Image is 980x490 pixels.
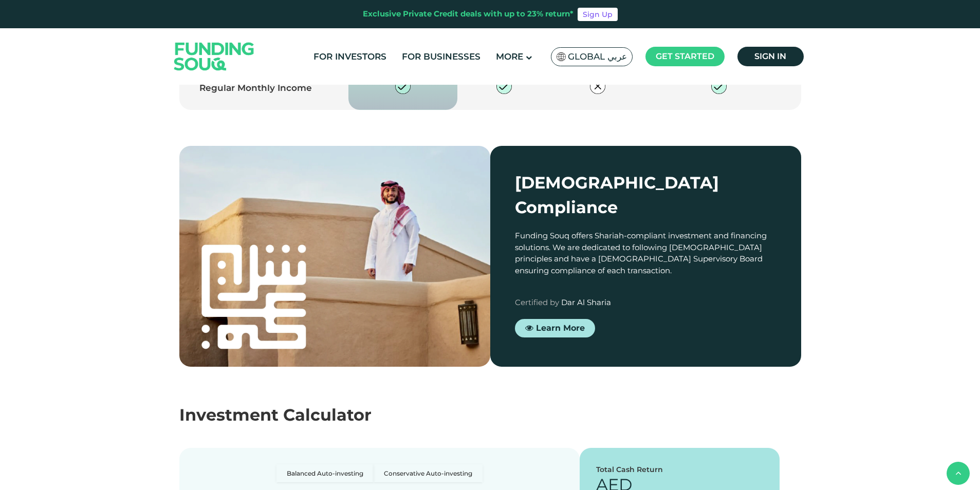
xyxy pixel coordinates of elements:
span: Learn More [536,323,585,332]
label: Balanced Auto-investing [276,464,374,482]
span: Global عربي [568,51,627,63]
label: Conservative Auto-investing [374,464,483,482]
div: Total Cash Return [596,464,764,475]
span: Certified by [515,297,559,307]
a: For Businesses [399,48,483,65]
button: back [947,462,970,485]
td: Regular Monthly Income [187,66,349,110]
span: Calculator [283,405,372,425]
span: Sign in [754,51,786,61]
span: Dar Al Sharia [561,297,611,307]
a: Sign Up [578,8,618,21]
img: private-check [395,78,411,93]
div: Basic radio toggle button group [276,464,483,482]
img: Logo [164,30,265,82]
a: Learn More [515,318,595,337]
img: private-check [711,78,727,93]
span: Get started [656,51,714,61]
a: For Investors [311,48,389,65]
div: Funding Souq offers Shariah-compliant investment and financing solutions. We are dedicated to fol... [515,230,776,276]
img: private-close [590,78,605,93]
img: SA Flag [557,52,566,61]
span: Investment [179,405,279,425]
img: shariah-img [179,146,490,367]
div: [DEMOGRAPHIC_DATA] Compliance [515,171,776,220]
div: Exclusive Private Credit deals with up to 23% return* [363,8,574,20]
span: More [496,51,523,62]
a: Sign in [737,47,804,66]
img: private-check [496,78,512,93]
